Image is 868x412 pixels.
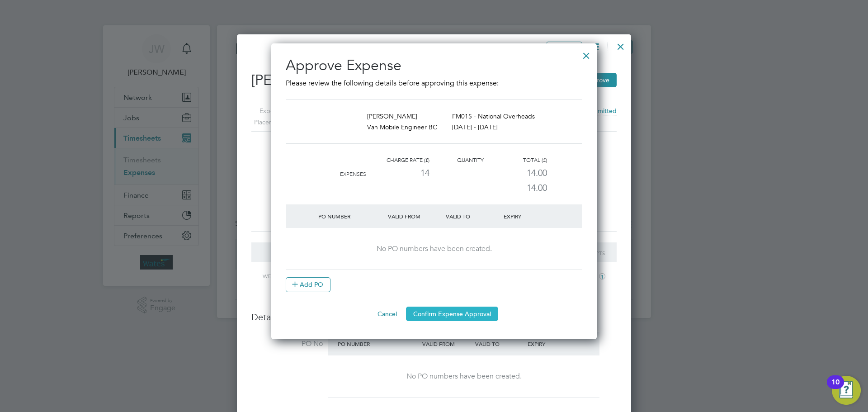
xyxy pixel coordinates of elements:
div: No PO numbers have been created. [337,372,590,381]
label: PO No [251,339,323,349]
div: Valid From [420,336,473,352]
div: Valid From [386,208,443,224]
div: Valid To [443,208,501,224]
div: 10 [831,382,840,394]
i: 1 [599,273,605,279]
h3: Details [251,311,617,323]
button: Add PO [286,277,330,292]
div: 14.00 [484,166,547,180]
p: Please review the following details before approving this expense: [286,78,582,89]
span: Van Mobile Engineer BC [367,123,437,131]
div: Quantity [429,155,484,166]
label: Expense ID [240,105,292,117]
span: [PERSON_NAME] [367,112,417,120]
button: Unfollow [546,42,582,53]
button: Confirm Expense Approval [406,307,498,321]
span: FM015 - National Overheads [452,112,535,120]
div: No PO numbers have been created. [295,244,573,254]
button: Open Resource Center, 10 new notifications [832,376,861,405]
button: Cancel [370,307,404,321]
div: Expiry [501,208,559,224]
div: PO Number [316,208,386,224]
span: Wed [263,272,275,279]
h2: [PERSON_NAME] Expense: [251,71,617,90]
label: Placement ID [240,117,292,128]
div: 14 [366,166,429,180]
div: Charge rate (£) [366,155,429,166]
button: Approve [577,73,617,87]
span: Expenses [340,171,366,177]
span: 14.00 [527,182,547,193]
div: Valid To [473,336,526,352]
span: Submitted [586,107,617,115]
div: Expiry [525,336,578,352]
h2: Approve Expense [286,56,582,75]
span: [DATE] - [DATE] [452,123,498,131]
div: Total (£) [484,155,547,166]
div: PO Number [335,336,420,352]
